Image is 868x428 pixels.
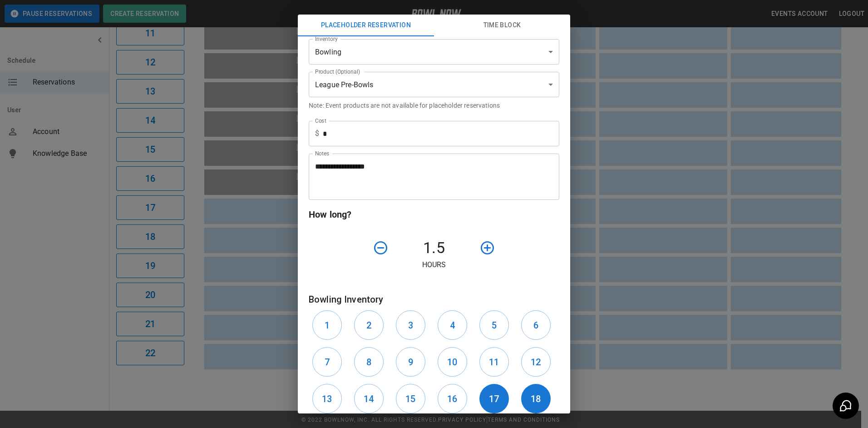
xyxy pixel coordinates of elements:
h6: 2 [366,318,371,333]
h6: 5 [492,318,497,333]
h6: 17 [489,392,499,406]
button: Time Block [434,15,570,36]
h6: 12 [531,355,541,369]
h6: 3 [408,318,413,333]
button: 15 [396,384,425,413]
h6: 15 [405,392,415,406]
div: League Pre-Bowls [309,72,559,97]
h6: 11 [489,355,499,369]
h6: 13 [322,392,332,406]
div: Bowling [309,39,559,65]
button: 14 [354,384,384,413]
h6: 14 [364,392,374,406]
p: Note: Event products are not available for placeholder reservations [309,101,559,110]
h6: 10 [447,355,457,369]
button: 1 [312,310,342,340]
button: 2 [354,310,384,340]
button: 16 [438,384,467,413]
button: 18 [521,384,551,413]
h6: Bowling Inventory [309,292,559,307]
button: 6 [521,310,551,340]
button: 8 [354,347,384,377]
button: 17 [479,384,509,413]
h6: How long? [309,207,559,222]
h6: 9 [408,355,413,369]
h6: 1 [325,318,330,333]
h4: 1.5 [392,239,476,258]
h6: 18 [531,392,541,406]
button: 4 [438,310,467,340]
button: 11 [479,347,509,377]
button: 12 [521,347,551,377]
h6: 16 [447,392,457,406]
button: 7 [312,347,342,377]
p: Hours [309,259,559,270]
h6: 8 [366,355,371,369]
button: 3 [396,310,425,340]
p: $ [315,128,319,139]
button: 10 [438,347,467,377]
button: 13 [312,384,342,413]
button: Placeholder Reservation [298,15,434,36]
button: 5 [479,310,509,340]
h6: 6 [533,318,538,333]
h6: 7 [325,355,330,369]
h6: 4 [450,318,455,333]
button: 9 [396,347,425,377]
